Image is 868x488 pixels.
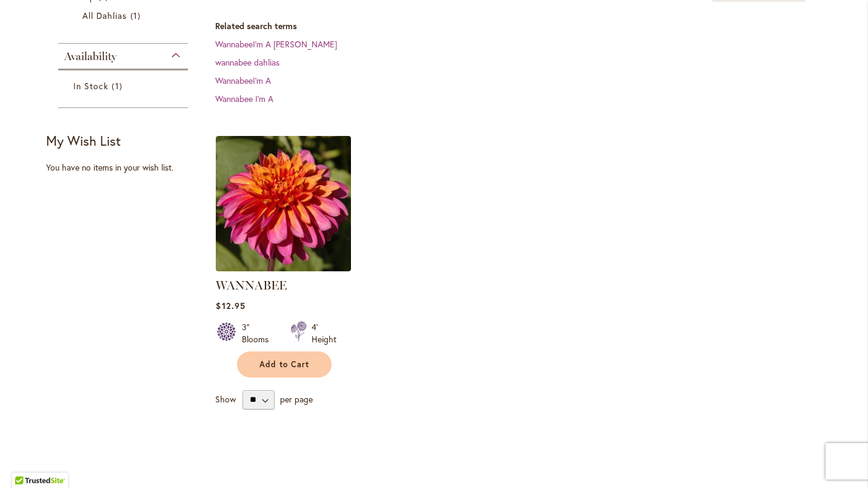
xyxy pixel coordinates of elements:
[82,10,127,21] span: All Dahlias
[215,38,337,50] a: WannabeeI'm A [PERSON_NAME]
[312,321,336,345] div: 4' Height
[215,75,271,86] a: WannabeeI'm A
[215,93,273,104] a: Wannabee I'm A
[237,351,332,378] button: Add to Cart
[215,20,822,32] dt: Related search terms
[9,445,43,479] iframe: Launch Accessibility Center
[216,136,351,271] img: WANNABEE
[216,262,351,274] a: WANNABEE
[130,9,144,22] span: 1
[216,278,287,293] a: WANNABEE
[73,80,176,92] a: In Stock 1
[259,359,309,370] span: Add to Cart
[82,9,167,22] a: All Dahlias
[242,321,276,345] div: 3" Blooms
[64,50,116,63] span: Availability
[46,132,121,149] strong: My Wish List
[46,161,208,174] div: You have no items in your wish list.
[216,300,245,311] span: $12.95
[280,393,313,404] span: per page
[215,56,279,68] a: wannabee dahlias
[215,393,236,404] span: Show
[73,80,109,92] span: In Stock
[112,80,125,92] span: 1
